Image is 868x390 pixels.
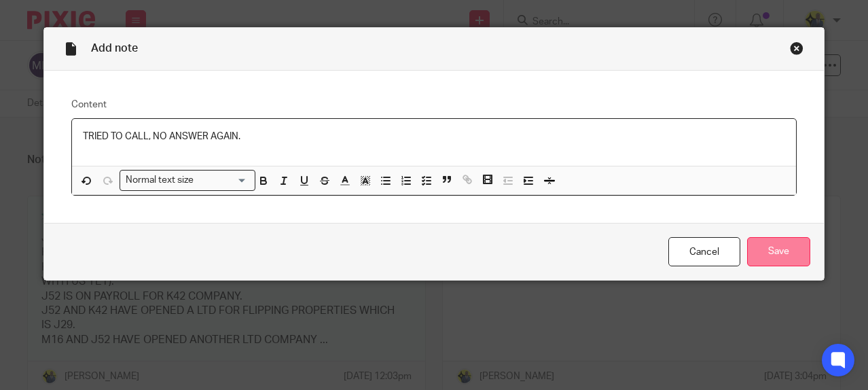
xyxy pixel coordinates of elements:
[120,170,255,191] div: Search for option
[91,43,138,54] span: Add note
[747,237,810,266] input: Save
[83,130,785,143] p: TRIED TO CALL, NO ANSWER AGAIN.
[123,173,197,188] span: Normal text size
[668,237,740,266] a: Cancel
[198,173,247,188] input: Search for option
[790,41,803,55] div: Close this dialog window
[71,98,797,111] label: Content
